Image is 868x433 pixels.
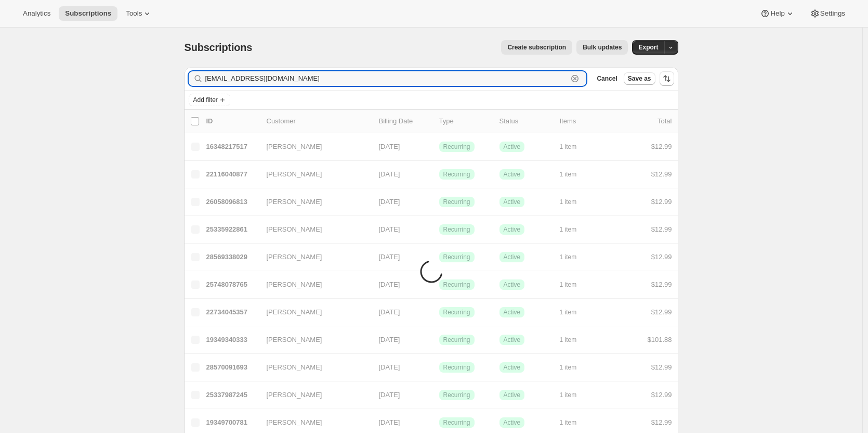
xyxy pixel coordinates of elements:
button: Settings [804,6,851,21]
button: Subscriptions [59,6,117,21]
button: Clear [570,73,580,84]
span: Save as [628,74,651,83]
span: Tools [126,9,142,18]
span: Help [770,9,784,18]
button: Add filter [189,94,230,106]
span: Subscriptions [65,9,111,18]
span: Analytics [23,9,50,18]
span: Cancel [597,74,617,83]
button: Bulk updates [576,40,628,55]
span: Bulk updates [583,43,622,52]
button: Export [632,40,664,55]
button: Tools [120,6,159,21]
span: Settings [820,9,845,18]
button: Analytics [17,6,57,21]
span: Add filter [193,96,218,104]
span: Export [638,43,658,52]
input: Filter subscribers [205,71,568,86]
button: Cancel [593,72,621,85]
button: Save as [624,72,655,85]
button: Create subscription [501,40,572,55]
button: Help [754,6,801,21]
button: Sort the results [660,71,674,86]
span: Subscriptions [185,42,253,53]
span: Create subscription [507,43,566,52]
